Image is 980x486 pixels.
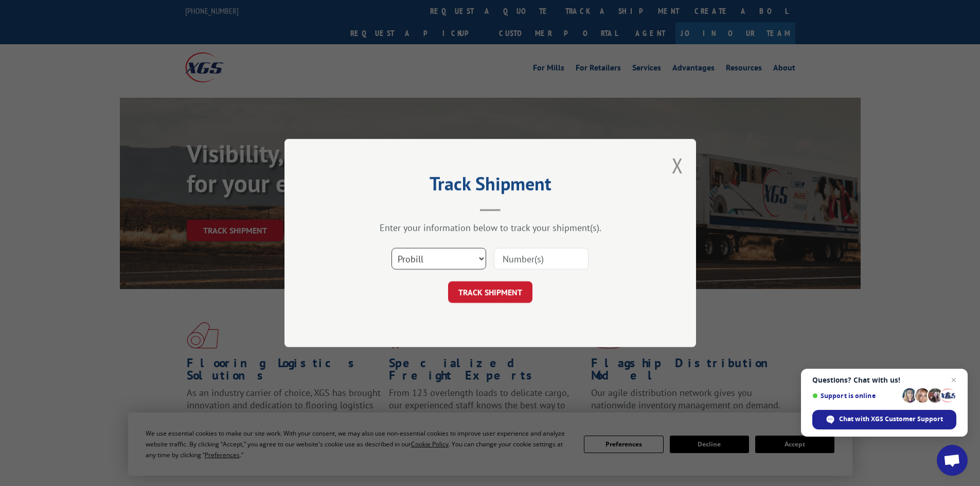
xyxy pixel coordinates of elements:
[336,176,645,196] h2: Track Shipment
[494,248,589,269] input: Number(s)
[336,222,645,233] div: Enter your information below to track your shipment(s).
[937,445,968,476] div: Open chat
[812,392,899,400] span: Support is online
[948,374,960,386] span: Close chat
[672,152,683,179] button: Close modal
[839,415,943,424] span: Chat with XGS Customer Support
[812,376,956,384] span: Questions? Chat with us!
[448,281,532,303] button: TRACK SHIPMENT
[812,410,956,429] div: Chat with XGS Customer Support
